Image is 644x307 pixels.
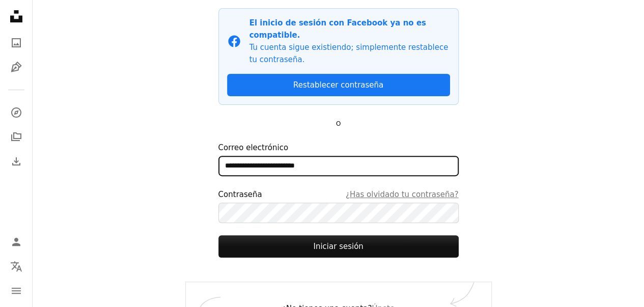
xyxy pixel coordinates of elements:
[6,256,26,276] button: Idioma
[6,281,26,301] button: Menú
[249,17,450,41] p: El inicio de sesión con Facebook ya no es compatible.
[6,151,26,172] a: Historial de descargas
[249,41,450,66] p: Tu cuenta sigue existiendo; simplemente restablece tu contraseña.
[6,33,26,53] a: Fotos
[218,235,459,258] button: Iniciar sesión
[6,127,26,147] a: Colecciones
[218,188,459,201] div: Contraseña
[6,232,26,252] a: Iniciar sesión / Registrarse
[6,102,26,123] a: Explorar
[346,188,459,201] a: ¿Has olvidado tu contraseña?
[218,203,459,223] input: Contraseña¿Has olvidado tu contraseña?
[218,156,459,176] input: Correo electrónico
[6,6,26,29] a: Inicio — Unsplash
[336,120,341,127] small: O
[6,57,26,77] a: Ilustraciones
[218,142,459,176] label: Correo electrónico
[227,74,450,96] a: Restablecer contraseña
